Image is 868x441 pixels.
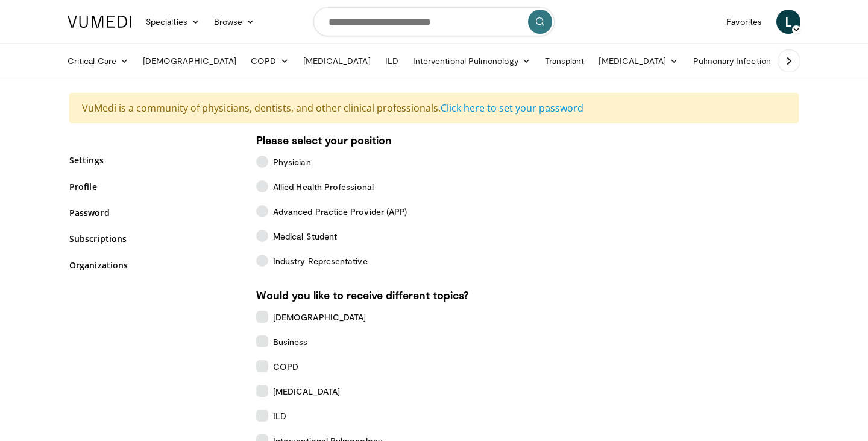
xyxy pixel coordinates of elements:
[69,180,238,193] a: Profile
[273,205,407,218] span: Advanced Practice Provider (APP)
[273,410,286,422] span: ILD
[256,288,468,302] strong: Would you like to receive different topics?
[273,360,298,373] span: COPD
[69,93,799,123] div: VuMedi is a community of physicians, dentists, and other clinical professionals.
[296,49,378,73] a: [MEDICAL_DATA]
[69,206,238,219] a: Password
[406,49,538,73] a: Interventional Pulmonology
[538,49,592,73] a: Transplant
[719,10,769,34] a: Favorites
[244,49,295,73] a: COPD
[273,335,308,348] span: Business
[273,180,374,193] span: Allied Health Professional
[139,10,207,34] a: Specialties
[256,133,392,147] strong: Please select your position
[591,49,685,73] a: [MEDICAL_DATA]
[273,255,368,267] span: Industry Representative
[273,230,337,243] span: Medical Student
[273,311,366,323] span: [DEMOGRAPHIC_DATA]
[69,232,238,245] a: Subscriptions
[136,49,244,73] a: [DEMOGRAPHIC_DATA]
[273,156,311,168] span: Physician
[686,49,790,73] a: Pulmonary Infection
[313,7,555,36] input: Search topics, interventions
[378,49,406,73] a: ILD
[69,154,238,167] a: Settings
[273,385,340,398] span: [MEDICAL_DATA]
[60,49,136,73] a: Critical Care
[207,10,262,34] a: Browse
[68,16,131,28] img: VuMedi Logo
[69,259,238,271] a: Organizations
[776,10,800,34] a: L
[441,101,583,115] a: Click here to set your password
